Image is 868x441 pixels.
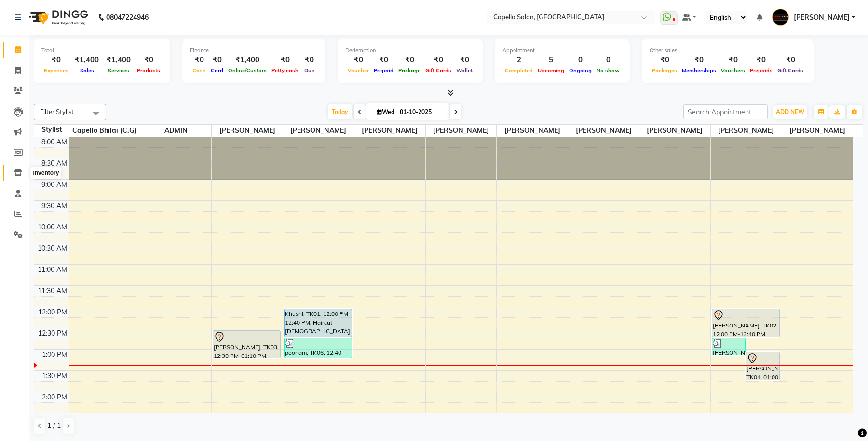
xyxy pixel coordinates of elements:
[36,265,69,275] div: 11:00 AM
[568,125,639,137] span: [PERSON_NAME]
[719,67,747,74] span: Vouchers
[794,13,850,23] span: [PERSON_NAME]
[190,67,208,74] span: Cash
[650,46,806,55] div: Other sales
[40,392,69,402] div: 2:00 PM
[140,125,211,137] span: ADMIN
[396,67,423,74] span: Package
[40,371,69,381] div: 1:30 PM
[30,168,61,179] div: Inventory
[302,67,317,74] span: Due
[775,67,806,74] span: Gift Cards
[502,55,535,66] div: 2
[208,55,226,66] div: ₹0
[712,338,746,355] div: [PERSON_NAME], TK05, 12:40 PM-01:05 PM, Haircut [DEMOGRAPHIC_DATA] (₹200)
[226,67,269,74] span: Online/Custom
[213,331,280,358] div: [PERSON_NAME], TK03, 12:30 PM-01:10 PM, Haircut [DEMOGRAPHIC_DATA]
[345,55,371,66] div: ₹0
[328,104,352,119] span: Today
[423,67,454,74] span: Gift Cards
[106,67,132,74] span: Services
[41,55,71,66] div: ₹0
[190,55,208,66] div: ₹0
[397,105,445,119] input: 2025-10-01
[212,125,283,137] span: [PERSON_NAME]
[454,67,475,74] span: Wallet
[719,55,747,66] div: ₹0
[135,55,163,66] div: ₹0
[40,201,69,211] div: 9:30 AM
[773,105,807,119] button: ADD NEW
[40,158,69,169] div: 8:30 AM
[47,421,61,431] span: 1 / 1
[40,350,69,360] div: 1:00 PM
[34,125,69,135] div: Stylist
[776,108,804,115] span: ADD NEW
[36,222,69,232] div: 10:00 AM
[36,243,69,254] div: 10:30 AM
[711,125,782,137] span: [PERSON_NAME]
[827,402,858,431] iframe: chat widget
[285,309,352,337] div: Khushi, TK01, 12:00 PM-12:40 PM, Haircut [DEMOGRAPHIC_DATA]
[775,55,806,66] div: ₹0
[69,125,140,137] span: Capello Bhilai (C.G)
[594,67,622,74] span: No show
[354,125,425,137] span: [PERSON_NAME]
[679,67,719,74] span: Memberships
[36,286,69,296] div: 11:30 AM
[285,338,352,358] div: poonam, TK06, 12:40 PM-01:10 PM, Hair Spa (F) (₹899)
[40,180,69,190] div: 9:00 AM
[772,9,789,26] img: Anjali Walde
[71,55,103,66] div: ₹1,400
[396,55,423,66] div: ₹0
[190,46,318,55] div: Finance
[639,125,710,137] span: [PERSON_NAME]
[36,328,69,339] div: 12:30 PM
[535,55,567,66] div: 5
[41,67,71,74] span: Expenses
[345,67,371,74] span: Voucher
[269,67,301,74] span: Petty cash
[226,55,269,66] div: ₹1,400
[502,46,622,55] div: Appointment
[535,67,567,74] span: Upcoming
[283,125,354,137] span: [PERSON_NAME]
[269,55,301,66] div: ₹0
[301,55,318,66] div: ₹0
[502,67,535,74] span: Completed
[497,125,568,137] span: [PERSON_NAME]
[40,137,69,147] div: 8:00 AM
[106,4,149,31] b: 08047224946
[426,125,497,137] span: [PERSON_NAME]
[41,46,163,55] div: Total
[567,55,594,66] div: 0
[135,67,163,74] span: Products
[747,67,775,74] span: Prepaids
[679,55,719,66] div: ₹0
[650,55,679,66] div: ₹0
[103,55,135,66] div: ₹1,400
[454,55,475,66] div: ₹0
[782,125,853,137] span: [PERSON_NAME]
[567,67,594,74] span: Ongoing
[374,108,397,115] span: Wed
[371,55,396,66] div: ₹0
[683,104,768,119] input: Search Appointment
[208,67,226,74] span: Card
[650,67,679,74] span: Packages
[594,55,622,66] div: 0
[40,108,74,115] span: Filter Stylist
[747,55,775,66] div: ₹0
[36,307,69,317] div: 12:00 PM
[423,55,454,66] div: ₹0
[712,309,779,337] div: [PERSON_NAME], TK02, 12:00 PM-12:40 PM, Haircut [DEMOGRAPHIC_DATA]
[78,67,96,74] span: Sales
[746,352,779,380] div: [PERSON_NAME], TK04, 01:00 PM-01:40 PM, Haircut [DEMOGRAPHIC_DATA]
[25,4,91,31] img: logo
[371,67,396,74] span: Prepaid
[345,46,475,55] div: Redemption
